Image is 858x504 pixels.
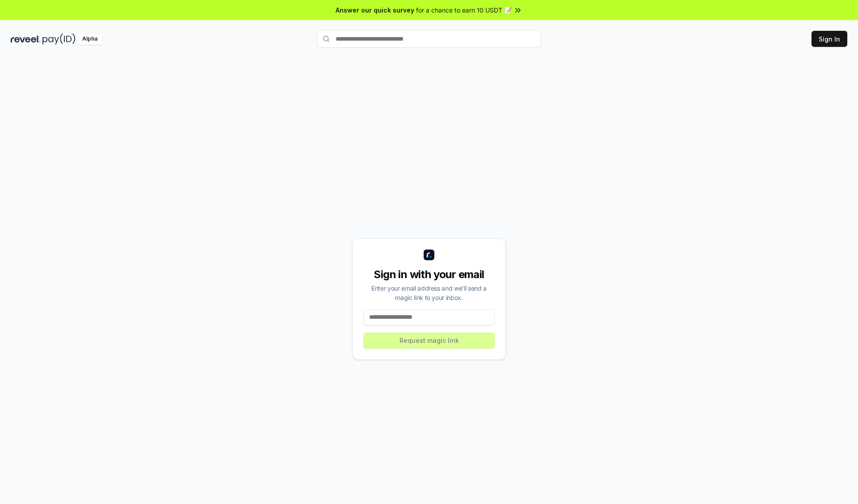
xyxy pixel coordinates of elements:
div: Enter your email address and we’ll send a magic link to your inbox. [363,283,495,302]
img: logo_small [424,250,434,260]
img: pay_id [42,33,76,45]
button: Sign In [812,31,847,47]
span: for a chance to earn 10 USDT 📝 [416,5,512,15]
span: Answer our quick survey [336,5,414,15]
div: Sign in with your email [363,267,495,282]
img: reveel_dark [11,33,41,45]
div: Alpha [77,33,102,45]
